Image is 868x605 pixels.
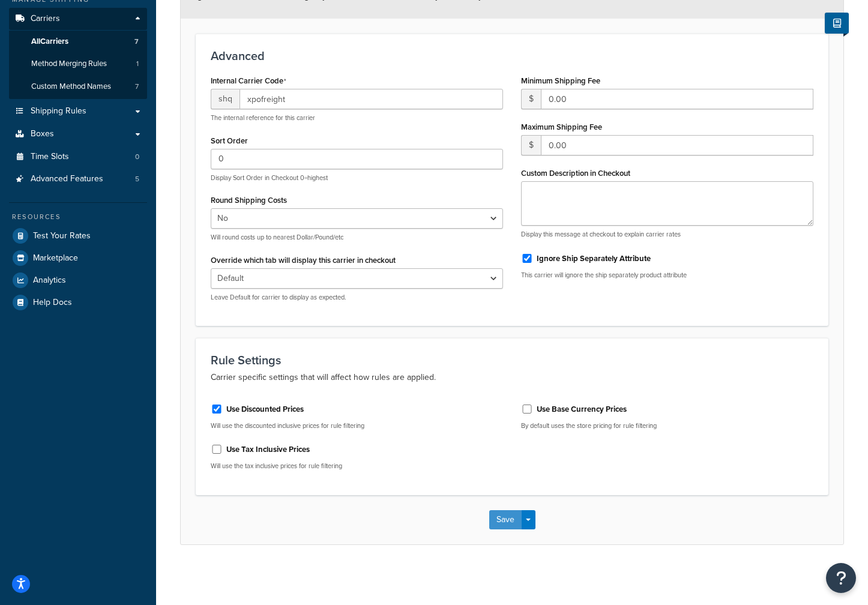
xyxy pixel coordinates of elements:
[33,231,91,241] span: Test Your Rates
[521,421,813,430] p: By default uses the store pricing for rule filtering
[9,212,147,222] div: Resources
[521,169,630,178] label: Custom Description in Checkout
[489,510,522,529] button: Save
[9,247,147,269] a: Marketplace
[211,173,503,182] p: Display Sort Order in Checkout 0=highest
[211,76,286,86] label: Internal Carrier Code
[31,129,54,139] span: Boxes
[521,122,602,131] label: Maximum Shipping Fee
[211,233,503,242] p: Will round costs up to nearest Dollar/Pound/etc
[521,271,813,280] p: This carrier will ignore the ship separately product attribute
[33,298,72,308] span: Help Docs
[211,462,503,471] p: Will use the tax inclusive prices for rule filtering
[9,31,147,53] a: AllCarriers7
[825,13,849,34] button: Show Help Docs
[521,89,541,109] span: $
[31,82,111,92] span: Custom Method Names
[9,53,147,75] li: Method Merging Rules
[211,136,248,145] label: Sort Order
[31,59,107,69] span: Method Merging Rules
[9,53,147,75] a: Method Merging Rules1
[211,370,813,385] p: Carrier specific settings that will affect how rules are applied.
[33,275,66,286] span: Analytics
[826,563,856,593] button: Open Resource Center
[31,37,68,47] span: All Carriers
[9,168,147,190] a: Advanced Features5
[31,106,86,116] span: Shipping Rules
[135,152,139,162] span: 0
[211,293,503,302] p: Leave Default for carrier to display as expected.
[521,135,541,155] span: $
[134,37,139,47] span: 7
[33,253,78,263] span: Marketplace
[211,256,396,265] label: Override which tab will display this carrier in checkout
[521,230,813,239] p: Display this message at checkout to explain carrier rates
[9,168,147,190] li: Advanced Features
[226,444,310,455] label: Use Tax Inclusive Prices
[31,14,60,24] span: Carriers
[211,196,287,205] label: Round Shipping Costs
[9,269,147,291] a: Analytics
[135,174,139,184] span: 5
[135,82,139,92] span: 7
[136,59,139,69] span: 1
[211,421,503,430] p: Will use the discounted inclusive prices for rule filtering
[9,100,147,122] a: Shipping Rules
[521,76,600,85] label: Minimum Shipping Fee
[537,404,627,415] label: Use Base Currency Prices
[537,253,651,264] label: Ignore Ship Separately Attribute
[211,49,813,62] h3: Advanced
[9,76,147,98] a: Custom Method Names7
[31,152,69,162] span: Time Slots
[31,174,103,184] span: Advanced Features
[9,225,147,247] a: Test Your Rates
[9,146,147,168] li: Time Slots
[9,8,147,99] li: Carriers
[9,292,147,313] a: Help Docs
[211,354,813,367] h3: Rule Settings
[9,76,147,98] li: Custom Method Names
[9,8,147,30] a: Carriers
[9,146,147,168] a: Time Slots0
[211,113,503,122] p: The internal reference for this carrier
[9,123,147,145] a: Boxes
[211,89,240,109] span: shq
[226,404,304,415] label: Use Discounted Prices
